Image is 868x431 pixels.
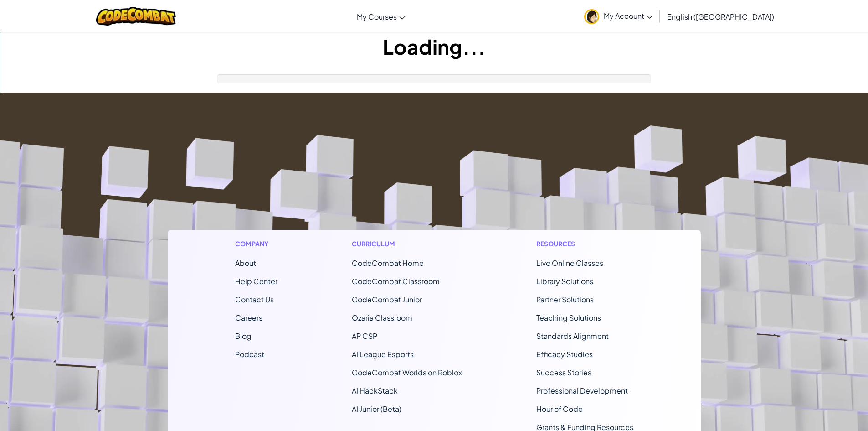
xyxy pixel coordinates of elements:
a: My Account [580,2,657,31]
a: AI League Esports [352,349,414,359]
a: Success Stories [536,368,591,377]
span: English ([GEOGRAPHIC_DATA]) [667,12,774,21]
a: Ozaria Classroom [352,313,412,322]
a: Professional Development [536,386,628,395]
a: AP CSP [352,331,377,341]
a: English ([GEOGRAPHIC_DATA]) [663,4,779,29]
a: Teaching Solutions [536,313,601,322]
h1: Resources [536,239,633,249]
span: Contact Us [235,295,274,304]
a: Hour of Code [536,404,583,414]
a: Podcast [235,349,264,359]
h1: Company [235,239,277,249]
a: Partner Solutions [536,295,594,304]
h1: Loading... [0,32,868,61]
a: Efficacy Studies [536,349,593,359]
a: About [235,258,256,268]
img: avatar [584,9,599,24]
h1: Curriculum [352,239,462,249]
span: My Account [604,11,652,21]
a: Live Online Classes [536,258,603,268]
a: Help Center [235,276,277,286]
a: Blog [235,331,252,341]
a: Careers [235,313,262,322]
span: My Courses [357,12,397,21]
img: CodeCombat logo [96,7,176,26]
a: Standards Alignment [536,331,609,341]
a: CodeCombat Classroom [352,276,440,286]
a: AI Junior (Beta) [352,404,401,414]
a: CodeCombat Junior [352,295,422,304]
a: CodeCombat Worlds on Roblox [352,368,462,377]
a: Library Solutions [536,276,593,286]
a: My Courses [352,4,410,29]
span: CodeCombat Home [352,258,424,268]
a: AI HackStack [352,386,398,395]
